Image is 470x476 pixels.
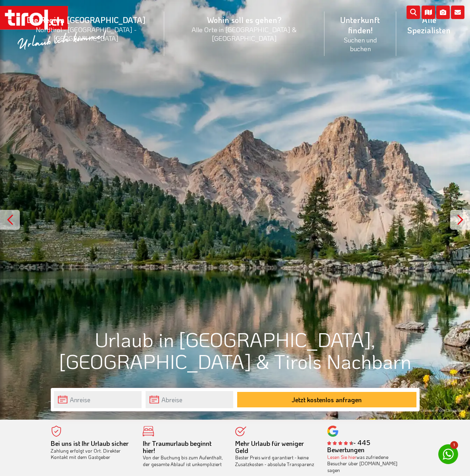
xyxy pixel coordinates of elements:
[17,25,155,42] small: Nordtirol - [GEOGRAPHIC_DATA] - [GEOGRAPHIC_DATA]
[164,6,324,51] a: Wohin soll es gehen?Alle Orte in [GEOGRAPHIC_DATA] & [GEOGRAPHIC_DATA]
[327,454,408,474] div: was zufriedene Besucher über [DOMAIN_NAME] sagen
[436,6,450,19] i: Fotogalerie
[143,439,211,455] b: Ihr Traumurlaub beginnt hier!
[235,440,316,468] div: Bester Preis wird garantiert - keine Zusatzkosten - absolute Transparenz
[334,35,387,53] small: Suchen und buchen
[451,6,464,19] i: Kontakt
[174,25,315,42] small: Alle Orte in [GEOGRAPHIC_DATA] & [GEOGRAPHIC_DATA]
[396,6,462,44] a: Alle Spezialisten
[146,391,233,408] input: Abreise
[237,392,416,407] button: Jetzt kostenlos anfragen
[143,440,223,468] div: Von der Buchung bis zum Aufenthalt, der gesamte Ablauf ist unkompliziert
[54,391,142,408] input: Anreise
[8,6,164,51] a: Die Region [GEOGRAPHIC_DATA]Nordtirol - [GEOGRAPHIC_DATA] - [GEOGRAPHIC_DATA]
[422,6,435,19] i: Karte öffnen
[438,444,458,464] a: 1
[450,441,458,449] span: 1
[327,454,357,460] a: Lesen Sie hier
[327,438,370,454] b: - 445 Bewertungen
[51,439,129,447] b: Bei uns ist Ihr Urlaub sicher
[324,6,396,61] a: Unterkunft finden!Suchen und buchen
[235,439,304,455] b: Mehr Urlaub für weniger Geld
[51,440,131,461] div: Zahlung erfolgt vor Ort. Direkter Kontakt mit dem Gastgeber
